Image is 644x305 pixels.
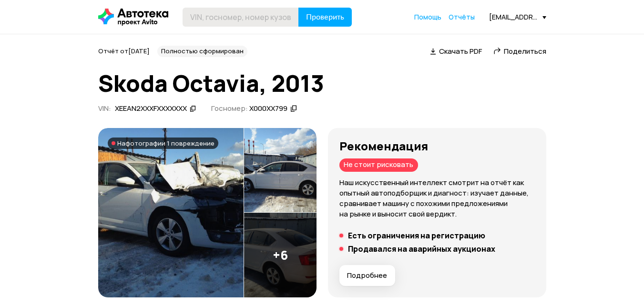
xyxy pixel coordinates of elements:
h1: Skoda Octavia, 2013 [98,70,546,96]
span: Поделиться [504,46,546,56]
div: Х000ХХ799 [249,104,287,114]
a: Помощь [414,12,441,22]
span: На фотографии 1 повреждение [117,139,215,147]
span: Отчёт от [DATE] [98,47,150,55]
h5: Продавался на аварийных аукционах [348,244,495,254]
span: Скачать PDF [439,46,482,56]
div: [EMAIL_ADDRESS][DOMAIN_NAME] [489,12,546,21]
span: VIN : [98,103,111,113]
span: Помощь [414,12,441,21]
span: Госномер: [211,103,248,113]
a: Отчёты [449,12,475,22]
button: Подробнее [339,265,395,286]
button: Проверить [298,8,352,27]
span: Проверить [306,13,344,21]
a: Скачать PDF [430,46,482,56]
a: Поделиться [493,46,546,56]
span: Отчёты [449,12,475,21]
div: Не стоит рисковать [339,158,418,172]
div: Полностью сформирован [157,46,247,57]
div: XEEAN2XXXFXXXXXXX [115,104,187,114]
h5: Есть ограничения на регистрацию [348,231,485,240]
span: Подробнее [347,271,387,280]
h3: Рекомендация [339,139,535,153]
p: Наш искусственный интеллект смотрит на отчёт как опытный автоподборщик и диагност: изучает данные... [339,177,535,219]
input: VIN, госномер, номер кузова [183,8,299,27]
